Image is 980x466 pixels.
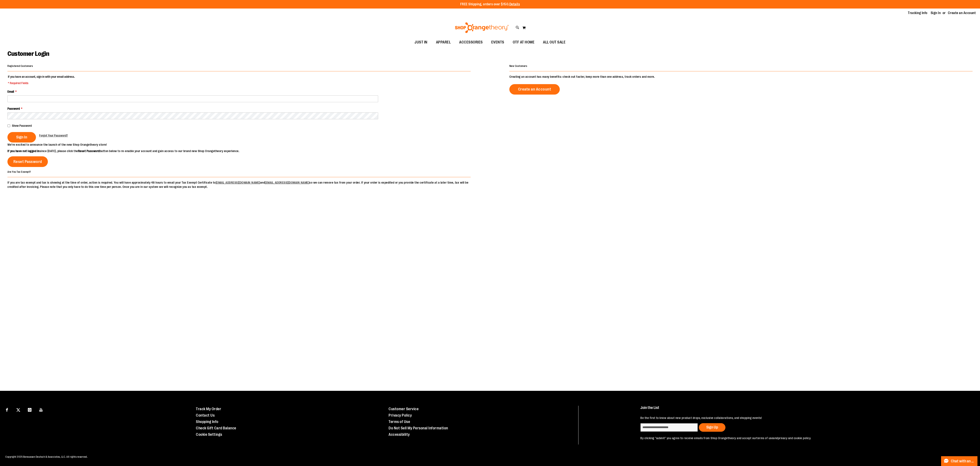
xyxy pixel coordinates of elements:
a: Privacy Policy [389,413,412,417]
span: ALL OUT SALE [543,37,565,47]
span: JUST IN [415,37,427,47]
a: Visit our Instagram page [26,406,33,413]
a: Forgot Your Password? [39,133,68,138]
span: Customer Login [7,50,49,57]
span: Forgot Your Password? [39,134,68,137]
span: Sign In [16,135,27,140]
img: Twitter [16,408,20,412]
a: [EMAIL_ADDRESS][DOMAIN_NAME] [216,181,260,184]
span: Password [7,107,20,110]
input: enter email [640,423,698,432]
a: Visit our Facebook page [3,406,11,413]
span: Sign Up [706,425,718,429]
a: Terms of Use [389,420,410,424]
a: Sign In [931,11,941,15]
img: Shop Orangetheory [454,22,509,33]
strong: Registered Customers [7,65,33,68]
a: Contact Us [196,413,215,417]
p: since [DATE], please click the button below to re-enable your account and gain access to our bran... [7,149,490,153]
span: ACCESSORIES [459,37,483,47]
button: Sign In [7,132,36,142]
p: Be the first to know about new product drops, exclusive collaborations, and shopping events! [640,416,961,420]
span: Reset Password [13,159,42,164]
span: Email [7,90,14,93]
legend: If you have an account, sign in with your email address. [7,75,75,85]
button: Sign Up [699,423,725,432]
a: Check Gift Card Balance [196,426,236,430]
a: Details [509,2,520,6]
a: Customer Service [389,407,419,411]
strong: Are You Tax Exempt? [7,170,31,173]
a: Tracking Info [908,11,927,15]
a: terms of use [756,436,773,440]
a: Cookie Settings [196,432,222,437]
a: [EMAIL_ADDRESS][DOMAIN_NAME] [265,181,309,184]
p: By clicking "submit" you agree to receive emails from Shop Orangetheory and accept our and [640,436,961,440]
a: privacy and cookie policy. [778,436,811,440]
p: If you are tax exempt and tax is showing at the time of order, action is required. You will have ... [7,180,471,189]
a: Create an Account [509,84,560,95]
strong: Reset Password [78,149,100,153]
span: Copyright 2025 Bensussen Deutsch & Associates, LLC. All rights reserved. [5,455,88,458]
span: * Required Fields [8,81,75,85]
p: Creating an account has many benefits: check out faster, keep more than one address, track orders... [509,75,973,79]
span: EVENTS [491,37,504,47]
a: Accessibility [389,432,410,437]
a: Visit our X page [15,406,22,413]
h4: Join the List [640,406,961,414]
a: Do Not Sell My Personal Information [389,426,448,430]
strong: If you have not logged in [7,149,40,153]
a: Shopping Info [196,420,218,424]
p: FREE Shipping, orders over $150. [460,2,520,7]
a: Reset Password [7,156,48,167]
span: OTF AT HOME [513,37,535,47]
strong: New Customers [509,65,527,68]
a: Visit our Youtube page [37,406,45,413]
a: Track My Order [196,407,221,411]
span: APPAREL [436,37,451,47]
span: Show Password [12,124,32,127]
p: We’re excited to announce the launch of the new Shop Orangetheory store! [7,142,490,147]
span: Create an Account [518,87,551,92]
a: Create an Account [948,11,976,15]
button: Chat with an Expert [941,456,978,466]
span: Chat with an Expert [951,459,975,463]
